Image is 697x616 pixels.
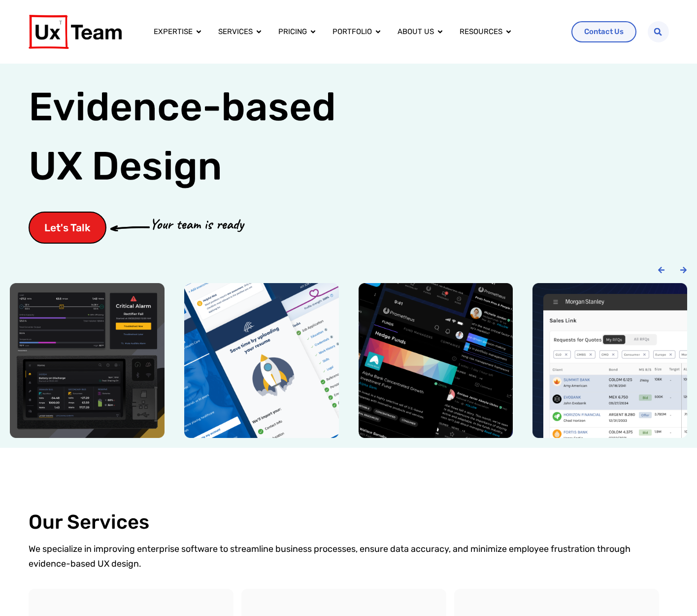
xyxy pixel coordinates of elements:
[460,26,502,37] a: Resources
[571,21,636,42] a: Contact Us
[146,22,564,41] nav: Menu
[359,283,513,438] div: 3 / 6
[29,15,122,49] img: UX Team Logo
[150,213,243,235] p: Your team is ready
[648,21,669,42] div: Search
[184,283,339,438] div: 2 / 6
[29,511,669,534] h2: Our Services
[29,77,336,196] h1: Evidence-based
[29,212,106,244] a: Let's Talk
[532,283,687,438] img: Morgan Stanley trading floor application design
[146,22,564,41] div: Menu Toggle
[10,283,165,438] img: Power conversion company hardware UI device ux design
[278,26,307,37] a: Pricing
[10,283,687,438] div: Carousel
[359,283,513,438] img: Prometheus alts social media mobile app design
[680,266,687,274] div: Next slide
[44,222,91,233] span: Let's Talk
[658,266,665,274] div: Previous slide
[110,225,150,231] img: arrow-cta
[154,26,193,37] a: Expertise
[29,542,669,571] p: We specialize in improving enterprise software to streamline business processes, ensure data accu...
[218,26,253,37] a: Services
[332,26,372,37] a: Portfolio
[29,142,222,191] span: UX Design
[584,28,624,36] span: Contact Us
[184,283,339,438] img: SHC medical job application mobile app
[532,283,687,438] div: 4 / 6
[10,283,165,438] div: 1 / 6
[398,26,434,37] a: About us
